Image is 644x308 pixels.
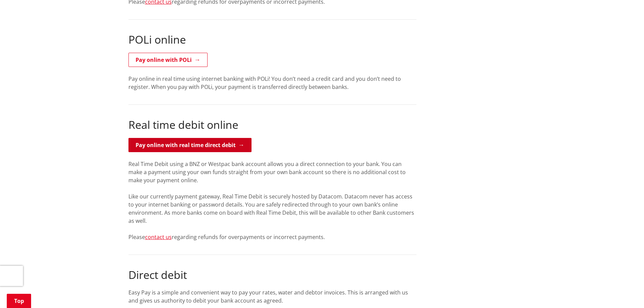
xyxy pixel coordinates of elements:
[145,233,172,241] a: contact us
[7,294,31,308] a: Top
[128,75,416,91] p: Pay online in real time using internet banking with POLi! You don’t need a credit card and you do...
[128,33,416,46] h2: POLi online
[128,118,416,131] h2: Real time debit online
[613,280,637,304] iframe: Messenger Launcher
[128,288,416,305] p: Easy Pay is a simple and convenient way to pay your rates, water and debtor invoices. This is arr...
[128,160,416,184] p: Real Time Debit using a BNZ or Westpac bank account allows you a direct connection to your bank. ...
[128,192,416,225] p: Like our currently payment gateway, Real Time Debit is securely hosted by Datacom. Datacom never ...
[128,53,208,67] a: Pay online with POLi
[128,268,416,281] h2: Direct debit
[128,233,416,241] p: Please regarding refunds for overpayments or incorrect payments.
[128,138,252,152] a: Pay online with real time direct debit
